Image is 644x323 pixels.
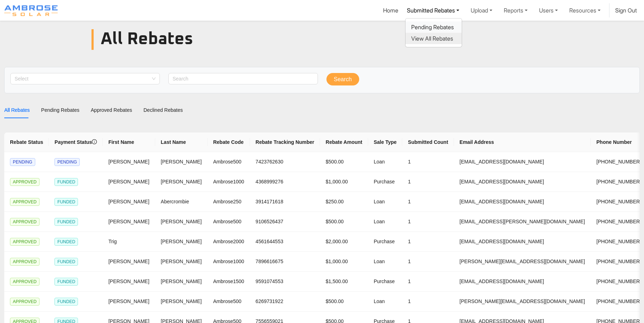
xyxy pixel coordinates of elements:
[250,252,320,272] td: 7896616675
[320,172,368,192] td: $1,000.00
[368,212,402,232] td: Loan
[54,258,78,266] span: FUNDED
[4,106,30,114] div: All Rebates
[10,178,40,186] span: APPROVED
[155,252,208,272] td: [PERSON_NAME]
[326,73,360,86] button: Search
[54,238,78,246] span: FUNDED
[320,272,368,292] td: $1,500.00
[155,212,208,232] td: [PERSON_NAME]
[402,132,454,152] th: Submitted Count
[143,106,183,114] div: Declined Rebates
[91,106,132,114] div: Approved Rebates
[54,178,78,186] span: FUNDED
[54,158,80,166] span: PENDING
[402,172,454,192] td: 1
[454,212,591,232] td: [EMAIL_ADDRESS][PERSON_NAME][DOMAIN_NAME]
[250,152,320,172] td: 7423762630
[155,152,208,172] td: [PERSON_NAME]
[208,192,250,212] td: Ambrose250
[4,132,49,152] th: Rebate Status
[103,292,155,312] td: [PERSON_NAME]
[250,272,320,292] td: 9591074553
[454,272,591,292] td: [EMAIL_ADDRESS][DOMAIN_NAME]
[368,192,402,212] td: Loan
[411,34,456,43] a: View All Rebates
[208,132,250,152] th: Rebate Code
[208,232,250,252] td: Ambrose2000
[454,232,591,252] td: [EMAIL_ADDRESS][DOMAIN_NAME]
[103,252,155,272] td: [PERSON_NAME]
[208,292,250,312] td: Ambrose500
[402,212,454,232] td: 1
[155,272,208,292] td: [PERSON_NAME]
[454,292,591,312] td: [PERSON_NAME][EMAIL_ADDRESS][DOMAIN_NAME]
[54,278,78,286] span: FUNDED
[10,198,40,206] span: APPROVED
[566,3,603,17] a: Resources
[368,272,402,292] td: Purchase
[103,192,155,212] td: [PERSON_NAME]
[454,152,591,172] td: [EMAIL_ADDRESS][DOMAIN_NAME]
[10,258,40,266] span: APPROVED
[10,298,40,306] span: APPROVED
[155,132,208,152] th: Last Name
[320,252,368,272] td: $1,000.00
[405,18,462,47] div: Submitted Rebates
[536,3,561,17] a: Users
[501,3,530,17] a: Reports
[4,5,58,16] img: Program logo
[402,192,454,212] td: 1
[103,212,155,232] td: [PERSON_NAME]
[54,218,78,226] span: FUNDED
[468,3,495,17] a: Upload
[402,252,454,272] td: 1
[368,132,402,152] th: Sale Type
[103,132,155,152] th: First Name
[402,272,454,292] td: 1
[411,23,456,31] a: Pending Rebates
[208,152,250,172] td: Ambrose500
[155,232,208,252] td: [PERSON_NAME]
[250,192,320,212] td: 3914171618
[208,172,250,192] td: Ambrose1000
[250,292,320,312] td: 6269731922
[208,252,250,272] td: Ambrose1000
[10,158,35,166] span: PENDING
[368,292,402,312] td: Loan
[208,212,250,232] td: Ambrose500
[402,152,454,172] td: 1
[103,232,155,252] td: Trig
[615,7,637,14] a: Sign Out
[383,7,398,14] a: Home
[103,152,155,172] td: [PERSON_NAME]
[92,139,97,144] span: info-circle
[155,292,208,312] td: [PERSON_NAME]
[402,292,454,312] td: 1
[250,172,320,192] td: 4368999276
[368,232,402,252] td: Purchase
[320,132,368,152] th: Rebate Amount
[368,172,402,192] td: Purchase
[320,152,368,172] td: $500.00
[103,272,155,292] td: [PERSON_NAME]
[320,212,368,232] td: $500.00
[320,232,368,252] td: $2,000.00
[10,238,40,246] span: APPROVED
[250,232,320,252] td: 4561644553
[10,278,40,286] span: APPROVED
[320,192,368,212] td: $250.00
[404,3,462,17] a: Submitted Rebates
[320,292,368,312] td: $500.00
[10,218,40,226] span: APPROVED
[208,272,250,292] td: Ambrose1500
[454,172,591,192] td: [EMAIL_ADDRESS][DOMAIN_NAME]
[250,212,320,232] td: 9106526437
[41,106,79,114] div: Pending Rebates
[155,172,208,192] td: [PERSON_NAME]
[54,198,78,206] span: FUNDED
[54,298,78,306] span: FUNDED
[454,132,591,152] th: Email Address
